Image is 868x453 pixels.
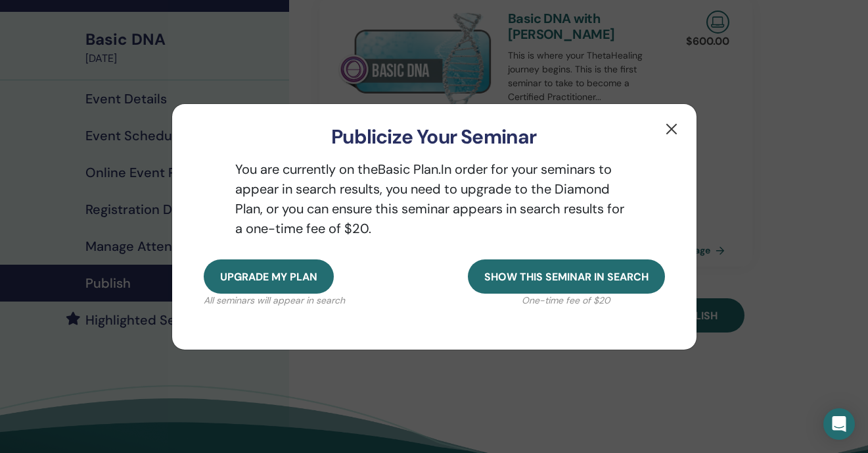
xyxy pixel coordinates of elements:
[468,259,665,294] button: Show this seminar in search
[468,294,665,307] p: One-time fee of $20
[204,159,665,238] p: You are currently on the Basic Plan. In order for your seminars to appear in search results, you ...
[204,294,345,307] p: All seminars will appear in search
[204,259,334,294] button: Upgrade my plan
[484,270,649,284] span: Show this seminar in search
[220,270,317,284] span: Upgrade my plan
[193,125,675,149] h3: Publicize Your Seminar
[823,408,855,440] div: Open Intercom Messenger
